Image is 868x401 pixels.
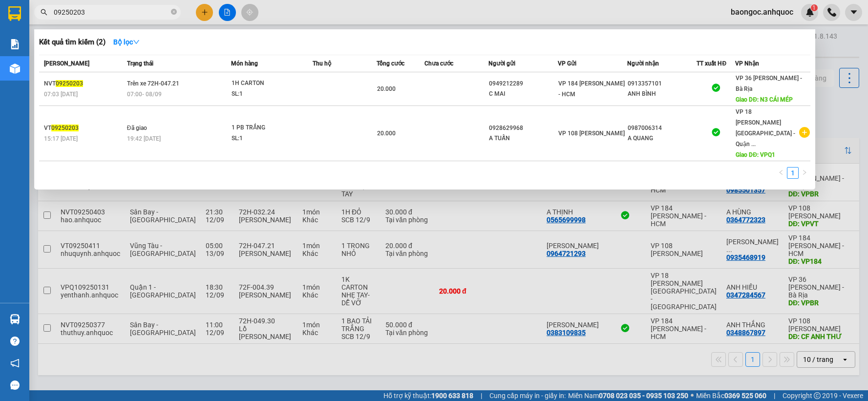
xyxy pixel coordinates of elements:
span: left [778,169,784,175]
span: 19:42 [DATE] [127,135,161,142]
span: down [133,39,140,45]
span: Giao DĐ: N3 CÁI MÉP [736,96,793,103]
input: Tìm tên, số ĐT hoặc mã đơn [54,7,169,18]
span: VP Gửi [558,60,576,67]
div: 0928629968 [489,123,557,133]
span: right [802,169,807,175]
span: 07:03 [DATE] [44,91,78,98]
span: Giao DĐ: VPQ1 [736,151,775,158]
strong: Bộ lọc [113,38,140,46]
span: message [10,380,20,390]
div: VT [44,123,124,133]
div: 1 PB TRẮNG [232,123,305,133]
span: search [41,9,47,16]
div: A TUẤN [489,133,557,144]
span: Đã giao [127,125,147,131]
img: warehouse-icon [10,314,20,324]
span: VP 18 [PERSON_NAME][GEOGRAPHIC_DATA] - Quận ... [736,108,795,148]
span: 15:17 [DATE] [44,135,78,142]
span: Thu hộ [313,60,331,67]
li: 1 [787,167,799,179]
span: 09250203 [56,80,83,87]
span: TT xuất HĐ [697,60,726,67]
span: close-circle [171,9,177,15]
div: A QUANG [628,133,696,144]
div: 0987006314 [628,123,696,133]
button: right [799,167,810,179]
span: VP 184 [PERSON_NAME] - HCM [558,80,625,98]
span: VP 36 [PERSON_NAME] - Bà Rịa [736,75,802,92]
li: Previous Page [775,167,787,179]
div: C MAI [489,89,557,99]
span: Món hàng [231,60,258,67]
img: solution-icon [10,39,20,49]
button: left [775,167,787,179]
span: 07:00 - 08/09 [127,91,162,98]
h3: Kết quả tìm kiếm ( 2 ) [39,37,106,47]
span: Trạng thái [127,60,153,67]
span: VP Nhận [735,60,759,67]
span: Người nhận [627,60,659,67]
span: [PERSON_NAME] [44,60,89,67]
img: warehouse-icon [10,63,20,74]
span: Chưa cước [424,60,453,67]
span: VP 108 [PERSON_NAME] [558,130,625,137]
div: NVT [44,79,124,89]
button: Bộ lọcdown [106,34,148,50]
span: close-circle [171,8,177,17]
span: 20.000 [377,85,396,92]
span: Trên xe 72H-047.21 [127,80,179,87]
div: 1H CARTON [232,78,305,89]
span: notification [10,359,20,368]
span: plus-circle [799,127,810,138]
div: 0949212289 [489,79,557,89]
div: 0913357101 [628,79,696,89]
span: 20.000 [377,130,396,137]
span: Tổng cước [377,60,404,67]
div: SL: 1 [232,133,305,144]
span: 09250203 [51,125,79,131]
span: question-circle [10,337,20,346]
span: Người gửi [488,60,515,67]
a: 1 [787,168,798,178]
div: SL: 1 [232,89,305,100]
div: ANH BÌNH [628,89,696,99]
img: logo-vxr [8,6,21,21]
li: Next Page [799,167,810,179]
